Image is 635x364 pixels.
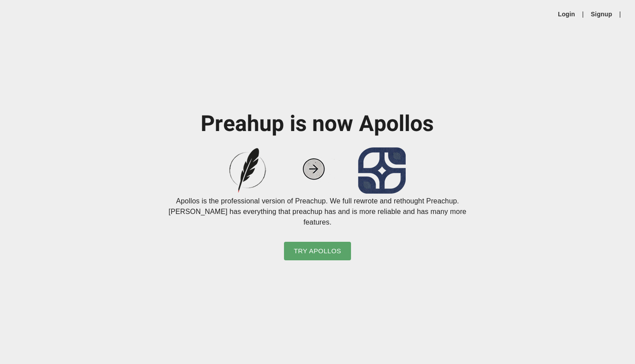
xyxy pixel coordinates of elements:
[558,10,575,19] a: Login
[284,242,351,260] button: Try Apollos
[159,110,476,139] h1: Preahup is now Apollos
[579,10,587,19] li: |
[229,147,406,194] img: preachup-to-apollos.png
[294,245,341,257] span: Try Apollos
[591,10,612,19] a: Signup
[616,10,624,19] li: |
[159,196,476,228] p: Apollos is the professional version of Preachup. We full rewrote and rethought Preachup. [PERSON_...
